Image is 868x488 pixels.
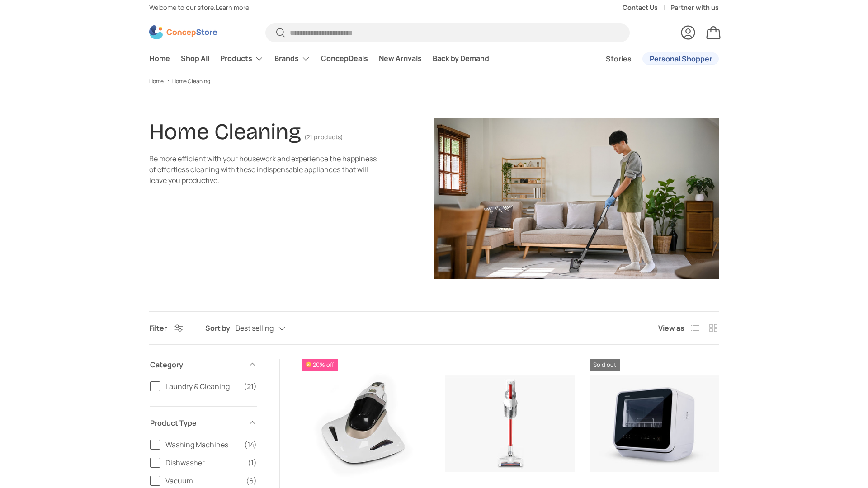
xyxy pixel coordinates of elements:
a: Personal Shopper [642,52,719,65]
nav: Primary [149,50,489,68]
span: Filter [149,323,167,333]
span: (1) [248,457,257,468]
span: Laundry & Cleaning [165,381,238,392]
a: Partner with us [670,3,719,13]
button: Best selling [236,320,303,336]
span: Sold out [590,359,620,371]
summary: Category [150,348,257,381]
a: Products [220,50,264,68]
a: Learn more [216,3,249,12]
span: Personal Shopper [650,55,712,62]
a: New Arrivals [379,50,422,67]
span: Dishwasher [165,457,242,468]
h1: Home Cleaning [149,118,301,145]
p: Welcome to our store. [149,3,249,13]
nav: Secondary [584,50,719,68]
nav: Breadcrumbs [149,77,719,85]
span: (14) [244,439,257,450]
a: Home [149,79,164,84]
label: Sort by [205,323,236,333]
a: Brands [274,50,310,68]
summary: Products [215,50,269,68]
img: ConcepStore [149,25,217,39]
a: Stories [606,50,632,68]
a: Shop All [181,50,209,67]
summary: Product Type [150,407,257,439]
span: View as [658,323,684,333]
a: Home Cleaning [172,79,210,84]
span: (6) [246,475,257,486]
span: 20% off [302,359,338,371]
span: Product Type [150,418,242,428]
span: (21 products) [305,133,343,141]
a: Contact Us [623,3,670,13]
span: (21) [244,381,257,392]
summary: Brands [269,50,316,68]
a: Home [149,50,170,67]
span: Category [150,359,242,370]
button: Filter [149,323,183,333]
img: Home Cleaning [434,118,719,279]
div: Be more efficient with your housework and experience the happiness of effortless cleaning with th... [149,153,383,186]
a: Back by Demand [433,50,489,67]
span: Best selling [236,324,274,333]
a: ConcepDeals [321,50,368,67]
span: Washing Machines [165,439,239,450]
span: Vacuum [165,475,241,486]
